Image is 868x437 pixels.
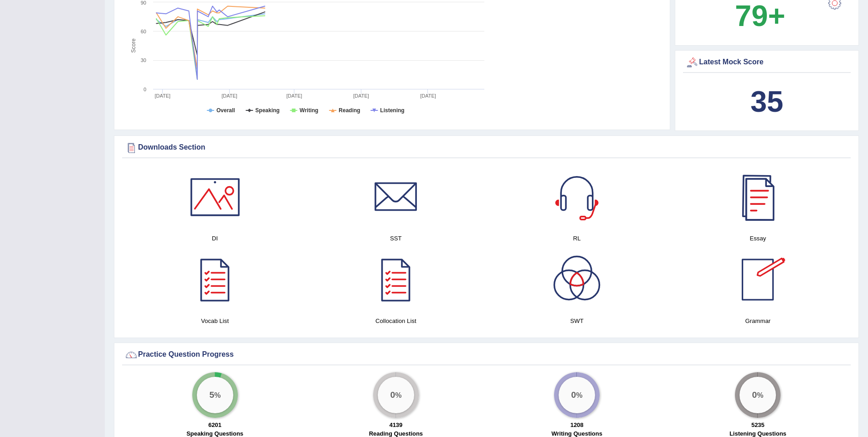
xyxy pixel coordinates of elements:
h4: Grammar [672,316,844,326]
h4: DI [129,234,301,243]
tspan: Writing [300,107,318,114]
tspan: [DATE] [154,93,170,99]
strong: 5235 [751,421,765,428]
big: 0 [571,390,576,400]
tspan: [DATE] [286,93,302,99]
strong: 6201 [208,421,221,428]
text: 60 [141,29,146,34]
tspan: Listening [380,107,404,114]
h4: RL [491,234,663,243]
big: 5 [209,390,214,400]
h4: SST [310,234,482,243]
big: 0 [390,390,395,400]
b: 35 [750,85,783,118]
div: Latest Mock Score [685,56,848,69]
big: 0 [752,390,757,400]
strong: 1208 [570,421,584,428]
h4: Essay [672,234,844,243]
div: % [740,377,776,413]
tspan: [DATE] [353,93,369,99]
tspan: Speaking [255,107,279,114]
h4: Vocab List [129,316,301,326]
text: 0 [144,87,146,92]
tspan: Score [130,38,137,53]
tspan: Reading [339,107,360,114]
div: % [378,377,414,413]
h4: SWT [491,316,663,326]
div: % [197,377,233,413]
tspan: [DATE] [420,93,436,99]
div: % [559,377,595,413]
h4: Collocation List [310,316,482,326]
div: Downloads Section [124,141,848,155]
text: 30 [141,57,146,63]
tspan: Overall [216,107,235,114]
tspan: [DATE] [221,93,237,99]
div: Practice Question Progress [124,348,848,362]
strong: 4139 [389,421,402,428]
